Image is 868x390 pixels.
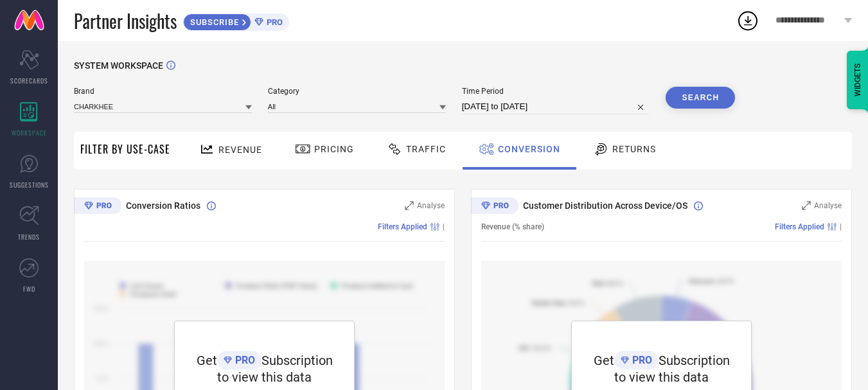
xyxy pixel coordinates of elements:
span: to view this data [217,369,312,385]
span: Time Period [462,87,650,96]
span: SUGGESTIONS [10,180,49,190]
span: Returns [612,144,656,154]
span: PRO [629,354,652,366]
span: Filters Applied [378,222,427,231]
a: SUBSCRIBEPRO [183,10,289,31]
span: Conversion [498,144,560,154]
span: Traffic [406,144,446,154]
span: PRO [232,354,255,366]
span: SUBSCRIBE [184,17,242,27]
button: Search [666,87,735,109]
span: Get [197,353,217,368]
span: WORKSPACE [12,128,47,137]
span: Brand [74,87,252,96]
span: SYSTEM WORKSPACE [74,60,163,71]
span: Category [268,87,446,96]
span: to view this data [614,369,709,385]
span: | [840,222,842,231]
span: | [443,222,445,231]
svg: Zoom [802,201,811,210]
div: Premium [471,197,518,217]
input: Select time period [462,99,650,114]
span: Customer Distribution Across Device/OS [523,200,687,211]
span: Conversion Ratios [126,200,200,211]
span: Revenue [218,145,262,155]
span: Pricing [314,144,354,154]
span: PRO [263,17,283,27]
span: SCORECARDS [10,76,48,85]
div: Open download list [736,9,759,32]
span: Filter By Use-Case [80,141,170,157]
svg: Zoom [405,201,414,210]
span: TRENDS [18,232,40,242]
span: Subscription [659,353,730,368]
span: Subscription [261,353,333,368]
span: Filters Applied [775,222,824,231]
div: Premium [74,197,121,217]
span: Get [594,353,614,368]
span: Analyse [814,201,842,210]
span: Revenue (% share) [481,222,544,231]
span: Partner Insights [74,8,177,34]
span: Analyse [417,201,445,210]
span: FWD [23,284,35,294]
